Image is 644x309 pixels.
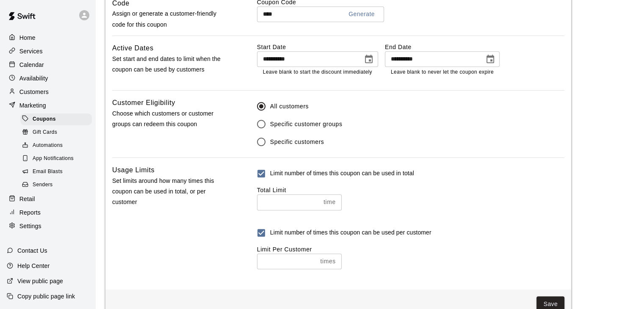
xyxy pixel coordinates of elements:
[112,165,155,176] h6: Usage Limits
[263,68,372,77] p: Leave blank to start the discount immediately
[7,99,88,112] a: Marketing
[112,54,230,75] p: Set start and end dates to limit when the coupon can be used by customers
[112,43,154,54] h6: Active Dates
[270,228,431,237] h6: Limit number of times this coupon can be used per customer
[20,166,92,178] div: Email Blasts
[19,74,48,83] p: Availability
[33,141,63,150] span: Automations
[257,246,312,253] label: Limit Per Customer
[33,128,57,137] span: Gift Cards
[19,61,44,69] p: Calendar
[270,102,309,111] span: All customers
[270,138,324,146] span: Specific customers
[33,168,63,176] span: Email Blasts
[19,47,43,55] p: Services
[19,222,41,230] p: Settings
[270,169,414,178] h6: Limit number of times this coupon can be used in total
[345,6,378,22] button: Generate
[33,181,53,189] span: Senders
[112,97,175,108] h6: Customer Eligibility
[20,127,92,138] div: Gift Cards
[20,113,95,126] a: Coupons
[112,108,230,130] p: Choose which customers or customer groups can redeem this coupon
[270,120,343,129] span: Specific customer groups
[20,113,92,125] div: Coupons
[257,187,286,193] label: Total Limit
[112,8,230,30] p: Assign or generate a customer-friendly code for this coupon
[20,166,95,179] a: Email Blasts
[17,277,63,285] p: View public page
[19,88,49,96] p: Customers
[17,246,47,255] p: Contact Us
[7,45,88,58] a: Services
[19,33,36,42] p: Home
[323,198,336,207] p: time
[7,31,88,44] a: Home
[19,101,46,110] p: Marketing
[20,179,95,192] a: Senders
[20,153,92,165] div: App Notifications
[7,86,88,98] a: Customers
[360,51,377,68] button: Choose date, selected date is Oct 18, 2025
[7,206,88,219] a: Reports
[112,176,230,208] p: Set limits around how many times this coupon can be used in total, or per customer
[33,115,56,124] span: Coupons
[20,126,95,139] a: Gift Cards
[33,154,74,163] span: App Notifications
[20,139,95,152] a: Automations
[391,68,494,77] p: Leave blank to never let the coupon expire
[7,220,88,232] a: Settings
[17,292,75,301] p: Copy public page link
[20,179,92,191] div: Senders
[482,51,499,68] button: Choose date, selected date is Oct 25, 2025
[257,43,378,51] label: Start Date
[7,58,88,71] a: Calendar
[385,43,500,51] label: End Date
[321,257,336,266] p: times
[17,262,50,270] p: Help Center
[19,195,35,203] p: Retail
[20,152,95,166] a: App Notifications
[7,193,88,205] a: Retail
[20,140,92,152] div: Automations
[7,72,88,85] a: Availability
[19,208,41,217] p: Reports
